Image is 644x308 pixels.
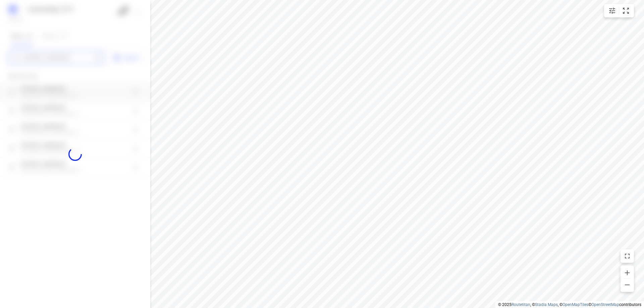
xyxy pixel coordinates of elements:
[619,4,633,17] button: Fit zoom
[498,302,641,307] li: © 2025 , © , © © contributors
[591,302,619,307] a: OpenStreetMap
[512,302,530,307] a: Routetitan
[604,4,634,17] div: small contained button group
[535,302,558,307] a: Stadia Maps
[562,302,588,307] a: OpenMapTiles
